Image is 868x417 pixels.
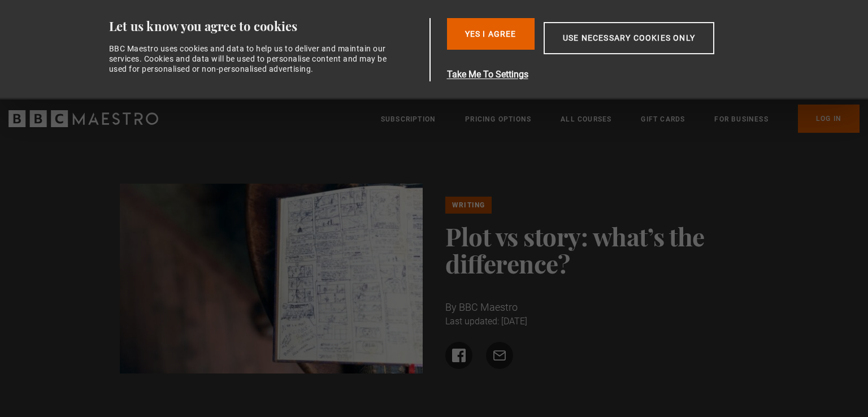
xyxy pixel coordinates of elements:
[798,105,860,133] a: Log In
[445,223,749,277] h1: Plot vs story: what’s the difference?
[459,301,518,313] span: BBC Maestro
[465,114,531,125] a: Pricing Options
[447,18,535,50] button: Yes I Agree
[8,110,158,127] svg: BBC Maestro
[120,184,423,373] img: A picture of a writer's diary
[714,114,768,125] a: For business
[445,301,457,313] span: By
[381,105,860,133] nav: Primary
[109,18,426,34] div: Let us know you agree to cookies
[544,22,714,54] button: Use necessary cookies only
[641,114,685,125] a: Gift Cards
[445,197,492,214] a: Writing
[109,44,394,75] div: BBC Maestro uses cookies and data to help us to deliver and maintain our services. Cookies and da...
[561,114,611,125] a: All Courses
[381,114,436,125] a: Subscription
[447,68,768,81] button: Take Me To Settings
[445,316,527,327] time: Last updated: [DATE]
